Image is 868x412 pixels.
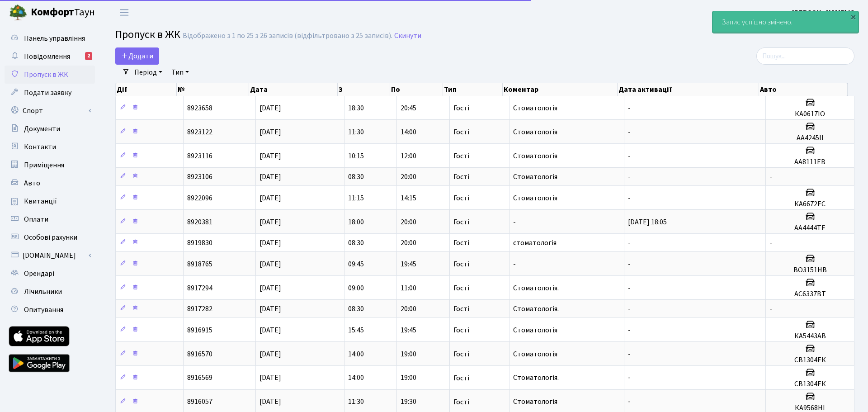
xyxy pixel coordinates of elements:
span: - [513,217,516,227]
span: Оплати [24,214,48,224]
span: Гості [453,398,469,406]
span: - [628,397,631,407]
span: Гості [453,327,469,334]
th: По [390,83,443,96]
span: 08:30 [348,172,364,182]
a: Авто [5,174,95,192]
span: 20:00 [401,304,416,314]
b: [PERSON_NAME] Ю. [792,8,857,18]
span: Стоматологія [513,397,557,407]
a: Додати [115,47,159,65]
span: 08:30 [348,238,364,248]
span: 09:45 [348,259,364,269]
span: 19:45 [401,259,416,269]
th: № [177,83,249,96]
span: Додати [121,51,153,61]
a: Контакти [5,138,95,156]
span: Гості [453,284,469,292]
span: - [769,172,772,182]
span: 09:00 [348,283,364,293]
a: Тип [168,65,193,80]
span: - [628,283,631,293]
span: 12:00 [401,151,416,161]
h5: СВ1304ЕК [769,380,850,388]
span: Стоматологія. [513,373,559,383]
span: Авто [24,178,40,188]
span: 8917282 [187,304,212,314]
a: Опитування [5,301,95,319]
span: Стоматологія [513,325,557,335]
span: [DATE] [259,193,281,203]
span: - [769,304,772,314]
span: - [628,325,631,335]
span: Приміщення [24,160,64,170]
a: Особові рахунки [5,228,95,246]
span: [DATE] 18:05 [628,217,667,227]
span: - [628,349,631,359]
span: [DATE] [259,259,281,269]
span: Стоматологія [513,172,557,182]
span: Панель управління [24,33,85,43]
span: Опитування [24,305,63,315]
a: Лічильники [5,283,95,301]
span: 20:00 [401,217,416,227]
span: [DATE] [259,172,281,182]
span: - [628,151,631,161]
span: Орендарі [24,269,54,279]
span: 8916057 [187,397,212,407]
h5: КА0617ІО [769,110,850,118]
span: [DATE] [259,217,281,227]
button: Переключити навігацію [113,5,136,20]
span: 8919830 [187,238,212,248]
span: Контакти [24,142,56,152]
th: Дата [249,83,338,96]
span: Стоматологія [513,103,557,113]
th: Коментар [503,83,618,96]
h5: КА6672ЕС [769,200,850,208]
span: Лічильники [24,287,62,297]
span: 20:45 [401,103,416,113]
span: 8922096 [187,193,212,203]
span: Гості [453,239,469,246]
h5: AA4245II [769,134,850,142]
span: 10:15 [348,151,364,161]
span: 8923106 [187,172,212,182]
a: Спорт [5,102,95,120]
th: Дата активації [618,83,759,96]
div: Запис успішно змінено. [712,11,859,33]
span: 11:30 [348,127,364,137]
span: 11:30 [348,397,364,407]
span: - [628,193,631,203]
span: - [513,259,516,269]
h5: СВ1304ЕК [769,356,850,365]
span: 11:00 [401,283,416,293]
span: Таун [31,5,95,20]
span: 8918765 [187,259,212,269]
a: Квитанції [5,192,95,210]
span: Гості [453,260,469,268]
h5: АА8111ЕВ [769,158,850,166]
span: Гості [453,374,469,382]
span: - [628,127,631,137]
input: Пошук... [756,47,854,65]
span: 14:00 [348,373,364,383]
span: 8917294 [187,283,212,293]
th: Тип [443,83,503,96]
span: 20:00 [401,172,416,182]
a: [DOMAIN_NAME] [5,246,95,265]
span: [DATE] [259,325,281,335]
span: 18:00 [348,217,364,227]
h5: АА4444ТЕ [769,224,850,232]
span: [DATE] [259,238,281,248]
h5: КА5443АВ [769,332,850,341]
span: 19:00 [401,373,416,383]
span: Стоматологія. [513,304,559,314]
a: Період [131,65,166,80]
span: Гості [453,218,469,226]
span: 14:15 [401,193,416,203]
span: стоматологія [513,238,557,248]
span: Стоматологія [513,193,557,203]
a: Приміщення [5,156,95,174]
span: - [628,172,631,182]
span: Подати заявку [24,88,71,98]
